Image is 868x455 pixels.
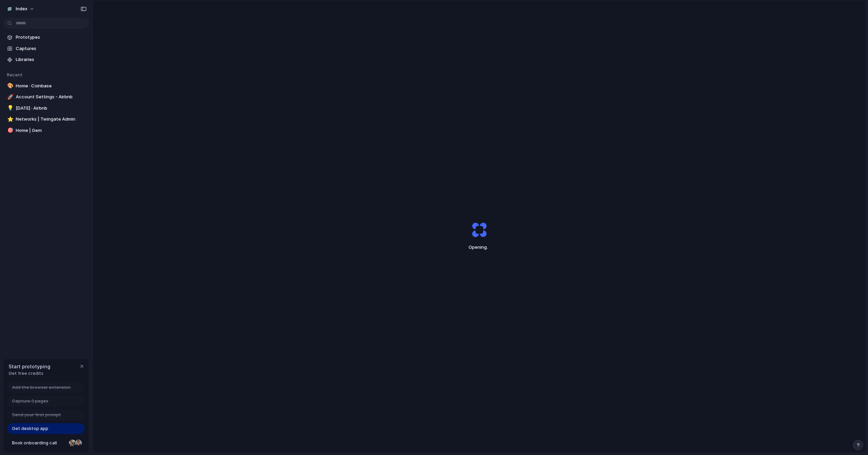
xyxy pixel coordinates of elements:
span: Book onboarding call [12,440,66,446]
a: Captures [3,44,89,54]
div: 💡 [7,104,12,112]
span: Account Settings - Airbnb [16,94,86,100]
span: Send your first prompt [12,411,61,418]
div: 🎨 [7,82,12,90]
span: . [487,244,488,250]
div: Nicole Kubica [68,439,76,447]
a: ⭐Networks | Twingate Admin [3,114,89,124]
div: 🚀 [7,93,12,101]
a: Prototypes [3,32,89,42]
button: 💡 [6,105,13,112]
span: Recent [7,72,23,77]
button: 🎨 [6,83,13,89]
a: 🎨Home · Coinbase [3,81,89,91]
span: Opening [456,244,503,251]
span: Captures [16,45,86,52]
button: ⭐ [6,116,13,123]
span: Networks | Twingate Admin [16,116,86,123]
a: Get desktop app [7,423,85,434]
button: 🎯 [6,127,13,134]
button: 🚀 [6,94,13,100]
a: Libraries [3,54,89,65]
span: Get free credits [9,370,50,377]
span: Index [16,5,27,12]
button: Index [3,3,38,14]
a: 💡[DATE] · Airbnb [3,103,89,113]
span: Get desktop app [12,425,48,432]
span: Start prototyping [9,363,50,370]
div: ⭐ [7,115,12,123]
span: Add the browser extension [12,384,71,391]
a: 🎯Home | Gem [3,125,89,136]
div: 🎯 [7,126,12,134]
a: 🚀Account Settings - Airbnb [3,92,89,102]
div: Christian Iacullo [74,439,83,447]
a: Book onboarding call [7,438,85,448]
span: [DATE] · Airbnb [16,105,86,112]
span: Home · Coinbase [16,83,86,89]
span: Capture 3 pages [12,398,48,405]
span: Libraries [16,56,86,63]
span: Prototypes [16,34,86,41]
span: Home | Gem [16,127,86,134]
